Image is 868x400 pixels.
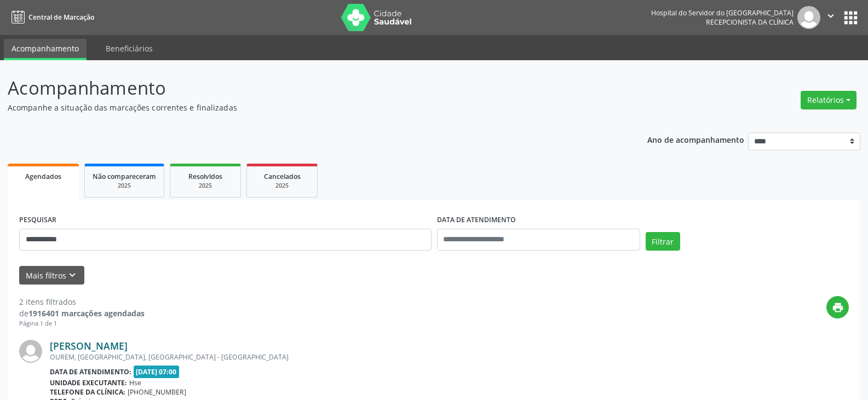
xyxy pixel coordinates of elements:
button:  [820,6,841,29]
span: Não compareceram [93,172,156,181]
a: Beneficiários [98,39,160,58]
span: Agendados [25,172,61,181]
label: DATA DE ATENDIMENTO [437,212,516,229]
div: 2025 [255,182,309,190]
img: img [19,340,42,363]
p: Acompanhamento [8,74,605,102]
div: 2025 [178,182,233,190]
div: OUREM, [GEOGRAPHIC_DATA], [GEOGRAPHIC_DATA] - [GEOGRAPHIC_DATA] [50,352,685,362]
img: img [797,6,820,29]
i: keyboard_arrow_down [66,269,78,281]
div: Página 1 de 1 [19,319,145,328]
label: PESQUISAR [19,212,56,229]
p: Ano de acompanhamento [647,132,744,146]
i:  [825,10,837,22]
strong: 1916401 marcações agendadas [28,308,145,318]
button: Mais filtroskeyboard_arrow_down [19,266,84,285]
span: [PHONE_NUMBER] [128,387,186,397]
p: Acompanhe a situação das marcações correntes e finalizadas [8,102,605,113]
a: Acompanhamento [4,39,87,60]
button: apps [841,8,860,27]
b: Telefone da clínica: [50,387,125,397]
div: Hospital do Servidor do [GEOGRAPHIC_DATA] [651,8,794,18]
div: 2025 [93,182,156,190]
span: [DATE] 07:00 [134,366,180,378]
span: Resolvidos [188,172,222,181]
i: print [832,302,844,314]
div: de [19,308,145,319]
button: Filtrar [646,232,680,251]
a: Central de Marcação [8,8,94,26]
button: Relatórios [801,91,856,109]
b: Data de atendimento: [50,367,131,376]
button: print [826,296,849,318]
b: Unidade executante: [50,378,127,387]
span: Cancelados [264,172,301,181]
span: Central de Marcação [28,13,94,22]
span: Recepcionista da clínica [706,18,794,27]
a: [PERSON_NAME] [50,340,128,352]
span: Hse [129,378,141,387]
div: 2 itens filtrados [19,296,145,308]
